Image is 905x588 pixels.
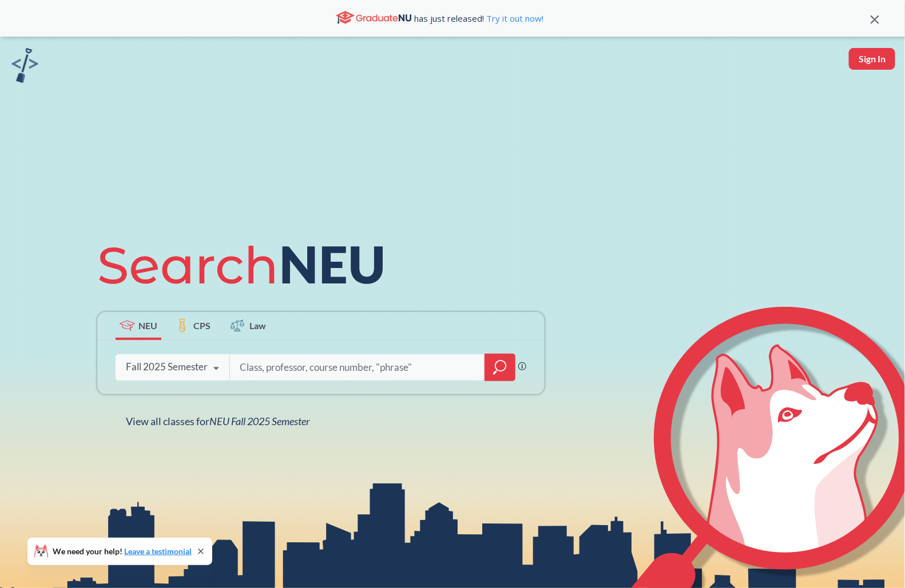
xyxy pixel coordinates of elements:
[249,319,266,332] span: Law
[124,546,192,556] a: Leave a testimonial
[194,319,211,332] span: CPS
[493,359,507,375] svg: magnifying glass
[485,13,544,24] a: Try it out now!
[485,354,515,381] div: magnifying glass
[849,48,895,70] button: Sign In
[53,547,192,555] span: We need your help!
[139,319,158,332] span: NEU
[126,415,309,427] span: View all classes for
[11,48,38,83] img: sandbox logo
[239,355,477,379] input: Class, professor, course number, "phrase"
[415,12,544,25] span: has just released!
[209,415,309,427] span: NEU Fall 2025 Semester
[11,48,38,86] a: sandbox logo
[126,361,208,373] div: Fall 2025 Semester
